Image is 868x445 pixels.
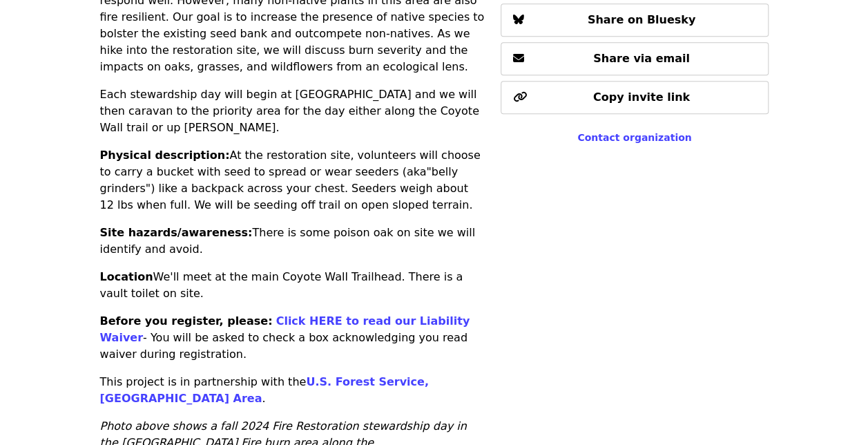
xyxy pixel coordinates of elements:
[100,314,273,328] strong: Before you register, please:
[100,226,253,239] strong: S﻿ite hazards/awareness:
[100,269,485,302] p: We'll meet at the main Coyote Wall Trailhead. There is a vault toilet on site.
[100,147,485,214] p: At the restoration site, volunteers will choose to carry a bucket with seed to spread or wear see...
[100,374,485,407] p: This project is in partnership with the .
[593,52,690,65] span: Share via email
[593,91,690,104] span: Copy invite link
[100,149,230,162] strong: Physical description:
[588,13,696,26] span: Share on Bluesky
[100,313,485,363] p: - You will be asked to check a box acknowledging you read waiver during registration.
[501,81,768,114] button: Copy invite link
[577,132,691,143] a: Contact organization
[100,270,153,283] strong: Location
[100,314,470,344] a: Click HERE to read our Liability Waiver
[100,225,485,258] p: There is some poison oak on site we will identify and avoid.
[501,42,768,75] button: Share via email
[501,3,768,37] button: Share on Bluesky
[100,86,485,136] p: Each stewardship day will begin at [GEOGRAPHIC_DATA] and we will then caravan to the priority are...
